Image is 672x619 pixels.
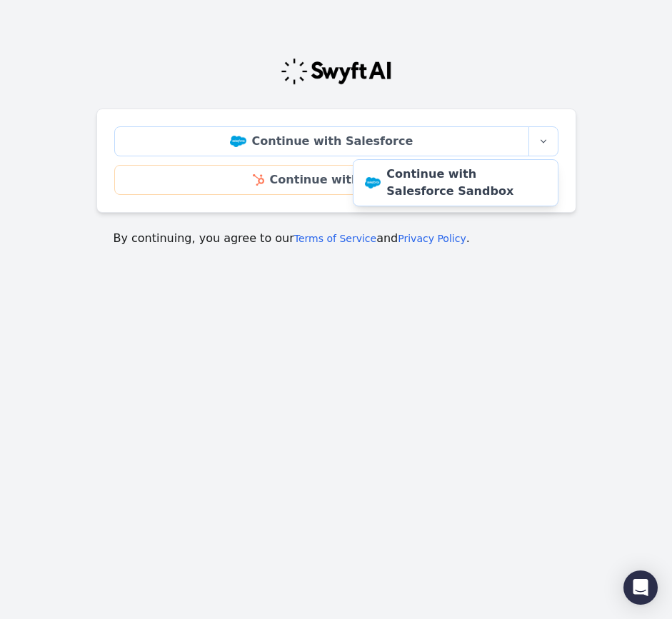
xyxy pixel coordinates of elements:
img: Salesforce Sandbox [365,177,381,188]
a: Continue with Salesforce [114,126,529,156]
img: Salesforce [230,136,246,147]
img: Swyft Logo [280,57,393,86]
a: Continue with Salesforce Sandbox [353,160,558,206]
a: Terms of Service [294,233,376,244]
div: Open Intercom Messenger [623,570,658,605]
p: By continuing, you agree to our and . [114,230,559,247]
img: HubSpot [253,174,264,186]
a: Privacy Policy [398,233,466,244]
a: Continue with HubSpot [114,165,558,195]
